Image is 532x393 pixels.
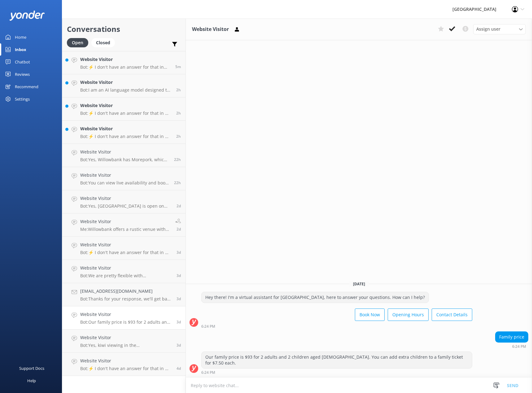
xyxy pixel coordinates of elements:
h4: Website Visitor [80,311,172,318]
span: Oct 04 2025 10:45pm (UTC +13:00) Pacific/Auckland [177,366,181,371]
div: Oct 05 2025 06:24pm (UTC +13:00) Pacific/Auckland [495,344,528,348]
span: Oct 06 2025 08:30am (UTC +13:00) Pacific/Auckland [177,273,181,278]
div: Help [27,374,36,387]
h3: Website Visitor [192,25,229,33]
a: Website VisitorMe:Willowbank offers a rustic venue with the opportunity to combine New Zealand’s ... [62,214,185,237]
img: yonder-white-logo.png [9,11,45,21]
h4: Website Visitor [80,56,171,63]
h4: Website Visitor [80,172,169,179]
div: Closed [91,38,115,47]
span: Oct 06 2025 10:04am (UTC +13:00) Pacific/Auckland [177,250,181,255]
p: Bot: You can view live availability and book your tickets online from [URL][DOMAIN_NAME]. Tickets... [80,180,169,186]
a: Website VisitorBot:⚡ I don't have an answer for that in my knowledge base. Please try and rephras... [62,121,185,144]
div: Chatbot [15,56,30,68]
div: Oct 05 2025 06:24pm (UTC +13:00) Pacific/Auckland [201,370,472,374]
div: Support Docs [19,362,44,374]
span: Oct 05 2025 10:10pm (UTC +13:00) Pacific/Auckland [177,296,181,301]
h4: Website Visitor [80,195,172,202]
h2: Conversations [67,23,181,35]
span: Assign user [476,26,500,32]
div: Open [67,38,88,47]
button: Contact Details [432,309,472,321]
a: Website VisitorBot:Our family price is $93 for 2 adults and 2 children aged [DEMOGRAPHIC_DATA]. Y... [62,306,185,330]
p: Bot: Yes, Willowbank has Morepork, which is also known as Ruru. [80,157,169,162]
p: Bot: Yes, [GEOGRAPHIC_DATA] is open on Sundays. [80,203,172,209]
h4: Website Visitor [80,218,171,225]
p: Bot: ⚡ I don't have an answer for that in my knowledge base. Please try and rephrase your questio... [80,64,171,70]
h4: Website Visitor [80,79,172,86]
p: Bot: ⚡ I don't have an answer for that in my knowledge base. Please try and rephrase your questio... [80,134,172,139]
p: Bot: I am an AI language model designed to answer your questions based on a knowledge base provid... [80,87,172,93]
a: Website VisitorBot:We are pretty flexible with cancellations, unless it is for an activity that w... [62,260,185,283]
a: Open [67,39,91,46]
span: Oct 09 2025 11:39am (UTC +13:00) Pacific/Auckland [176,134,181,139]
h4: [EMAIL_ADDRESS][DOMAIN_NAME] [80,288,172,295]
p: Bot: We are pretty flexible with cancellations, unless it is for an activity that we have prepare... [80,273,172,279]
p: Bot: Thanks for your response, we'll get back to you as soon as we can during opening hours. [80,296,172,302]
a: Website VisitorBot:I am an AI language model designed to answer your questions based on a knowled... [62,74,185,97]
div: Home [15,31,26,43]
a: Website VisitorBot:Yes, kiwi viewing in the [GEOGRAPHIC_DATA] is included with your general admis... [62,330,185,353]
a: Website VisitorBot:⚡ I don't have an answer for that in my knowledge base. Please try and rephras... [62,97,185,121]
h4: Website Visitor [80,357,172,364]
span: Oct 07 2025 11:33am (UTC +13:00) Pacific/Auckland [177,203,181,209]
p: Bot: Yes, kiwi viewing in the [GEOGRAPHIC_DATA] is included with your general admission ticket to... [80,343,172,348]
p: Bot: ⚡ I don't have an answer for that in my knowledge base. Please try and rephrase your questio... [80,366,172,371]
span: Oct 05 2025 04:18pm (UTC +13:00) Pacific/Auckland [177,343,181,348]
p: Bot: ⚡ I don't have an answer for that in my knowledge base. Please try and rephrase your questio... [80,110,172,116]
a: Closed [91,39,118,46]
span: Oct 05 2025 06:24pm (UTC +13:00) Pacific/Auckland [177,319,181,325]
span: Oct 09 2025 11:48am (UTC +13:00) Pacific/Auckland [176,110,181,116]
div: Oct 05 2025 06:24pm (UTC +13:00) Pacific/Auckland [201,324,472,328]
p: Bot: Our family price is $93 for 2 adults and 2 children aged [DEMOGRAPHIC_DATA]. You can add ext... [80,319,172,325]
div: Our family price is $93 for 2 adults and 2 children aged [DEMOGRAPHIC_DATA]. You can add extra ch... [202,352,472,368]
h4: Website Visitor [80,125,172,132]
a: Website VisitorBot:You can view live availability and book your tickets online from [URL][DOMAIN_... [62,167,185,190]
h4: Website Visitor [80,241,172,248]
button: Opening Hours [388,309,429,321]
h4: Website Visitor [80,102,172,109]
span: [DATE] [349,281,369,287]
div: Inbox [15,43,26,56]
a: Website VisitorBot:Yes, [GEOGRAPHIC_DATA] is open on Sundays.2d [62,190,185,214]
a: Website VisitorBot:⚡ I don't have an answer for that in my knowledge base. Please try and rephras... [62,237,185,260]
div: Assign User [473,24,526,34]
h4: Website Visitor [80,334,172,341]
strong: 6:24 PM [201,325,215,328]
span: Oct 07 2025 10:40am (UTC +13:00) Pacific/Auckland [177,227,181,232]
span: Oct 08 2025 03:58pm (UTC +13:00) Pacific/Auckland [174,157,181,162]
strong: 6:24 PM [201,371,215,374]
div: Recommend [15,80,38,93]
a: Website VisitorBot:Yes, Willowbank has Morepork, which is also known as Ruru.22h [62,144,185,167]
h4: Website Visitor [80,265,172,271]
span: Oct 09 2025 02:13pm (UTC +13:00) Pacific/Auckland [175,64,181,69]
div: Settings [15,93,30,105]
h4: Website Visitor [80,149,169,155]
button: Book Now [355,309,385,321]
span: Oct 09 2025 11:49am (UTC +13:00) Pacific/Auckland [176,87,181,93]
p: Bot: ⚡ I don't have an answer for that in my knowledge base. Please try and rephrase your questio... [80,250,172,255]
p: Me: Willowbank offers a rustic venue with the opportunity to combine New Zealand’s wildlife, cult... [80,227,171,232]
span: Oct 08 2025 03:27pm (UTC +13:00) Pacific/Auckland [174,180,181,185]
div: Hey there! I'm a virtual assistant for [GEOGRAPHIC_DATA], here to answer your questions. How can ... [202,292,429,303]
strong: 6:24 PM [512,345,526,348]
a: Website VisitorBot:⚡ I don't have an answer for that in my knowledge base. Please try and rephras... [62,353,185,376]
div: Family price [495,332,528,342]
a: [EMAIL_ADDRESS][DOMAIN_NAME]Bot:Thanks for your response, we'll get back to you as soon as we can... [62,283,185,306]
div: Reviews [15,68,30,80]
a: Website VisitorBot:⚡ I don't have an answer for that in my knowledge base. Please try and rephras... [62,51,185,74]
